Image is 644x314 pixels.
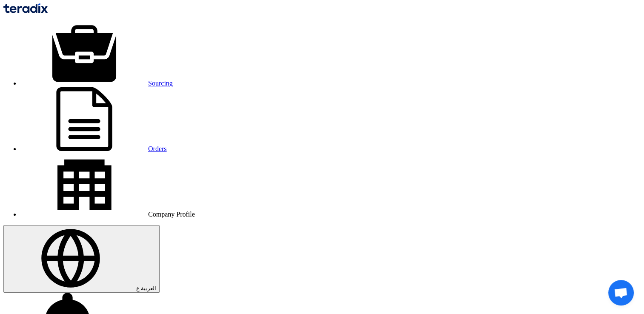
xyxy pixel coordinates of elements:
[136,285,140,291] span: ع
[608,280,634,305] a: Open chat
[141,285,156,291] span: العربية
[20,145,167,152] a: Orders
[20,211,195,218] a: Company Profile
[3,3,48,13] img: Teradix logo
[20,80,173,87] a: Sourcing
[3,225,160,293] button: العربية ع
